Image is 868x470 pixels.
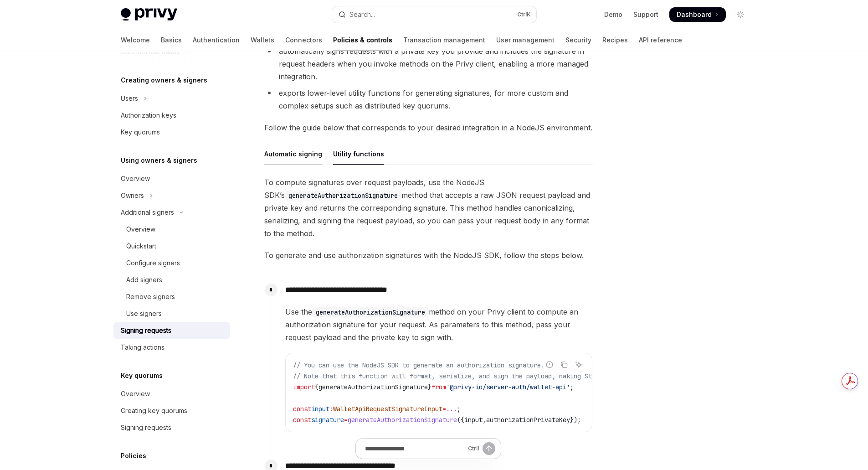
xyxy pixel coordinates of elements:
a: Remove signers [113,289,230,305]
a: Connectors [285,29,322,51]
span: To generate and use authorization signatures with the NodeJS SDK, follow the steps below. [264,249,593,262]
span: Dashboard [677,10,712,19]
h5: Creating owners & signers [121,75,207,86]
a: Overview [113,170,230,187]
a: Demo [604,10,622,19]
button: Toggle Users section [113,90,230,107]
a: Quickstart [113,238,230,254]
span: authorizationPrivateKey [486,416,570,424]
span: '@privy-io/server-auth/wallet-api' [446,383,570,391]
h5: Key quorums [121,370,163,381]
span: : [329,405,333,413]
span: input [464,416,483,424]
div: Taking actions [121,342,164,353]
button: Toggle Additional signers section [113,204,230,221]
div: Signing requests [121,422,171,433]
a: Basics [161,29,182,51]
div: Users [121,93,138,104]
span: input [311,405,329,413]
span: , [483,416,486,424]
span: Ctrl K [517,11,531,18]
div: Signing requests [121,325,171,336]
div: Owners [121,190,144,201]
code: generateAuthorizationSignature [285,191,401,201]
div: Use signers [126,308,162,319]
li: exports lower-level utility functions for generating signatures, for more custom and complex setu... [264,87,593,112]
button: Ask AI [573,359,585,371]
a: Overview [113,386,230,402]
span: ... [446,405,457,413]
div: Configure signers [126,258,180,269]
div: Add signers [126,274,162,285]
button: Send message [483,442,495,455]
div: Overview [121,173,150,184]
button: Toggle dark mode [733,7,748,22]
span: generateAuthorizationSignature [318,383,428,391]
span: WalletApiRequestSignatureInput [333,405,442,413]
h5: Policies [121,450,146,461]
span: Follow the guide below that corresponds to your desired integration in a NodeJS environment. [264,121,593,134]
button: Open search [332,6,536,23]
span: // You can use the NodeJS SDK to generate an authorization signature. [293,361,544,369]
div: Key quorums [121,127,160,138]
span: const [293,405,311,413]
a: Use signers [113,305,230,322]
a: Taking actions [113,339,230,356]
h5: Using owners & signers [121,155,197,166]
a: Transaction management [403,29,485,51]
span: = [344,416,348,424]
span: ; [570,383,574,391]
span: generateAuthorizationSignature [348,416,457,424]
div: Remove signers [126,291,175,302]
a: Signing requests [113,419,230,436]
a: Creating key quorums [113,403,230,419]
div: Creating key quorums [121,405,187,416]
span: const [293,416,311,424]
a: Support [633,10,658,19]
input: Ask a question... [365,439,464,459]
div: Automatic signing [264,143,322,165]
code: generateAuthorizationSignature [312,307,429,317]
div: Quickstart [126,241,156,252]
div: Utility functions [333,143,384,165]
div: Search... [349,9,375,20]
a: Policies & controls [333,29,392,51]
span: from [431,383,446,391]
button: Toggle Owners section [113,187,230,204]
img: light logo [121,8,177,21]
span: // Note that this function will format, serialize, and sign the payload, making Step 2 redundant. [293,372,647,380]
span: signature [311,416,344,424]
span: ; [457,405,461,413]
a: Overview [113,221,230,238]
div: Overview [121,388,150,399]
a: Welcome [121,29,150,51]
span: To compute signatures over request payloads, use the NodeJS SDK’s method that accepts a raw JSON ... [264,176,593,240]
a: Dashboard [669,7,726,22]
span: { [315,383,318,391]
button: Report incorrect code [544,359,555,371]
div: Overview [126,224,155,235]
a: Signing requests [113,322,230,339]
a: Recipes [602,29,628,51]
div: Authorization keys [121,110,176,121]
a: User management [496,29,555,51]
a: API reference [639,29,682,51]
a: Key quorums [113,124,230,140]
li: automatically signs requests with a private key you provide and includes the signature in request... [264,45,593,83]
span: ({ [457,416,464,424]
a: Configure signers [113,255,230,271]
div: Additional signers [121,207,174,218]
span: = [442,405,446,413]
span: import [293,383,315,391]
span: Use the method on your Privy client to compute an authorization signature for your request. As pa... [285,305,592,344]
a: Wallets [251,29,274,51]
span: }); [570,416,581,424]
button: Copy the contents from the code block [558,359,570,371]
a: Add signers [113,272,230,288]
a: Authorization keys [113,107,230,124]
a: Authentication [193,29,240,51]
span: } [428,383,431,391]
a: Security [565,29,591,51]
